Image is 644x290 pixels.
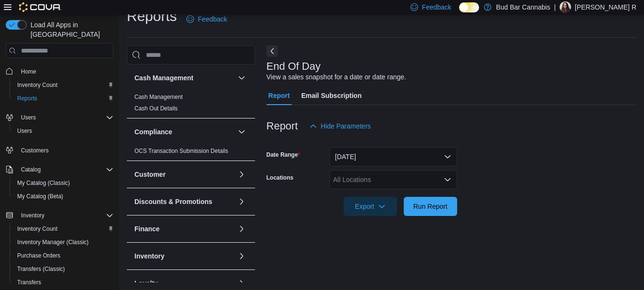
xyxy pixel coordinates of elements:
[236,169,247,180] button: Customer
[13,191,67,202] a: My Catalog (Beta)
[236,250,247,262] button: Inventory
[127,7,177,26] h1: Reports
[21,68,36,75] span: Home
[17,193,63,200] span: My Catalog (Beta)
[268,86,290,105] span: Report
[134,73,194,83] h3: Cash Management
[266,174,294,182] label: Locations
[236,72,247,84] button: Cash Management
[236,278,247,289] button: Loyalty
[444,176,451,183] button: Open list of options
[13,223,113,235] span: Inventory Count
[554,1,556,13] p: |
[17,210,48,221] button: Inventory
[560,1,571,13] div: Kellie R
[13,93,113,104] span: Reports
[266,120,298,132] h3: Report
[134,147,228,155] span: OCS Transaction Submission Details
[236,126,247,138] button: Compliance
[134,224,160,234] h3: Finance
[17,112,113,123] span: Users
[2,64,117,78] button: Home
[13,125,113,137] span: Users
[21,147,49,154] span: Customers
[134,93,183,101] span: Cash Management
[13,277,45,288] a: Transfers
[306,117,375,136] button: Hide Parameters
[13,125,36,137] a: Users
[134,279,158,288] h3: Loyalty
[236,223,247,235] button: Finance
[2,163,117,176] button: Catalog
[17,164,113,175] span: Catalog
[10,262,117,276] button: Transfers (Classic)
[17,238,89,246] span: Inventory Manager (Classic)
[17,66,40,77] a: Home
[10,78,117,92] button: Inventory Count
[422,2,451,12] span: Feedback
[21,166,41,173] span: Catalog
[349,197,391,216] span: Export
[266,72,406,82] div: View a sales snapshot for a date or date range.
[2,111,117,124] button: Users
[134,197,234,206] button: Discounts & Promotions
[17,164,44,175] button: Catalog
[496,1,551,13] p: Bud Bar Cannabis
[21,114,36,121] span: Users
[134,251,234,261] button: Inventory
[198,14,227,24] span: Feedback
[13,223,61,235] a: Inventory Count
[183,10,231,29] a: Feedback
[13,250,64,261] a: Purchase Orders
[13,263,113,275] span: Transfers (Classic)
[134,127,234,137] button: Compliance
[10,236,117,249] button: Inventory Manager (Classic)
[17,95,37,102] span: Reports
[13,236,92,248] a: Inventory Manager (Classic)
[575,1,636,13] p: [PERSON_NAME] R
[13,177,113,189] span: My Catalog (Classic)
[266,45,278,57] button: Next
[134,148,228,154] a: OCS Transaction Submission Details
[329,147,457,166] button: [DATE]
[13,277,113,288] span: Transfers
[127,145,255,161] div: Compliance
[17,144,113,156] span: Customers
[10,190,117,203] button: My Catalog (Beta)
[134,170,234,179] button: Customer
[10,124,117,138] button: Users
[17,127,32,135] span: Users
[134,105,178,112] span: Cash Out Details
[17,252,61,259] span: Purchase Orders
[17,112,40,123] button: Users
[10,222,117,236] button: Inventory Count
[134,105,178,112] a: Cash Out Details
[134,94,183,100] a: Cash Management
[17,225,58,233] span: Inventory Count
[321,121,371,131] span: Hide Parameters
[404,197,457,216] button: Run Report
[17,210,113,221] span: Inventory
[134,224,234,234] button: Finance
[134,73,234,83] button: Cash Management
[134,127,172,137] h3: Compliance
[266,61,321,72] h3: End Of Day
[127,91,255,118] div: Cash Management
[2,143,117,157] button: Customers
[459,2,479,12] input: Dark Mode
[13,191,113,202] span: My Catalog (Beta)
[236,196,247,207] button: Discounts & Promotions
[13,79,61,91] a: Inventory Count
[134,197,212,206] h3: Discounts & Promotions
[13,236,113,248] span: Inventory Manager (Classic)
[13,93,41,104] a: Reports
[17,179,70,187] span: My Catalog (Classic)
[10,276,117,289] button: Transfers
[134,251,164,261] h3: Inventory
[266,151,300,159] label: Date Range
[17,279,41,286] span: Transfers
[13,263,69,275] a: Transfers (Classic)
[13,250,113,261] span: Purchase Orders
[134,170,165,179] h3: Customer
